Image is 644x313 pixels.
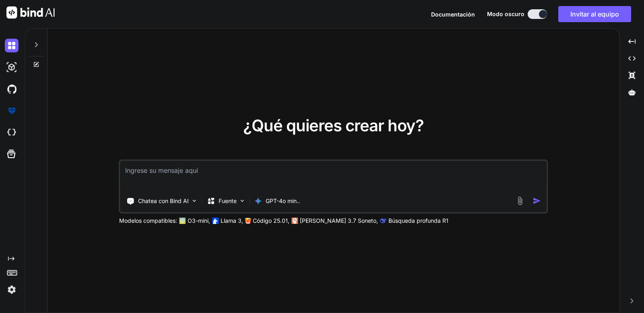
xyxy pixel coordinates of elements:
[300,217,378,224] font: [PERSON_NAME] 3.7 Soneto,
[191,197,198,204] img: Herramientas de selección
[188,217,210,224] font: O3-mini,
[5,39,19,52] img: darkChat
[487,10,524,17] font: Modo oscuro
[6,6,55,19] img: Vincular IA
[5,60,19,74] img: darkAi-studio
[570,10,619,18] font: Invitar al equipo
[254,197,262,205] img: Gemini 2.5 flash
[221,217,243,224] font: Llama 3,
[431,11,475,18] font: Documentación
[5,126,19,139] img: Icono de nube
[246,218,251,224] img: Mistral-AI
[243,116,424,135] font: ¿Qué quieres crear hoy?
[5,283,19,296] img: ajustes
[253,217,289,224] font: Código 25.01,
[558,6,631,22] button: Invitar al equipo
[533,197,541,205] img: icono
[219,197,237,204] font: Fuente
[119,217,177,224] font: Modelos compatibles:
[5,104,19,118] img: de primera calidad
[292,218,298,224] img: claudio
[431,10,475,19] button: Documentación
[388,217,448,224] font: Búsqueda profunda R1
[5,82,19,96] img: GithubDark
[239,197,246,204] img: Seleccione modelos
[266,197,300,204] font: GPT-4o min..
[213,218,219,224] img: Llama2
[180,218,186,224] img: GPT-4
[138,197,189,204] font: Chatea con Bind AI
[515,196,524,205] img: adjunto
[380,218,387,224] img: claudio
